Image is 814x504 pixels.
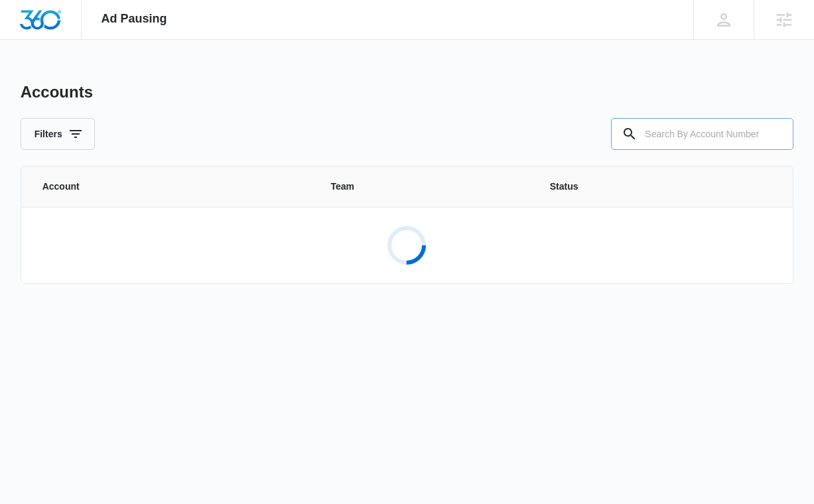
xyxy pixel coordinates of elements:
[21,82,93,102] h1: Accounts
[21,118,95,150] button: Filters
[330,180,517,194] span: Team
[102,12,167,26] span: Ad Pausing
[550,180,772,194] span: Status
[42,180,299,194] span: Account
[611,118,793,150] input: Search By Account Number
